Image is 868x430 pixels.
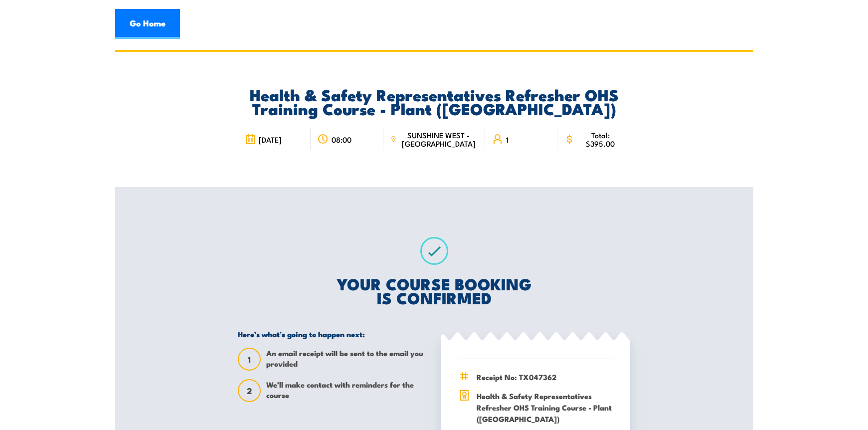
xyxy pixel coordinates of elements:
[239,386,260,396] span: 2
[477,390,613,425] span: Health & Safety Representatives Refresher OHS Training Course - Plant ([GEOGRAPHIC_DATA])
[239,354,260,365] span: 1
[266,348,427,371] span: An email receipt will be sent to the email you provided
[506,135,509,144] span: 1
[332,135,351,144] span: 08:00
[115,9,180,39] a: Go Home
[477,371,613,383] span: Receipt No: TX047362
[238,276,630,304] h2: YOUR COURSE BOOKING IS CONFIRMED
[266,379,427,402] span: We’ll make contact with reminders for the course
[238,87,630,115] h2: Health & Safety Representatives Refresher OHS Training Course - Plant ([GEOGRAPHIC_DATA])
[238,329,427,339] h5: Here’s what’s going to happen next:
[399,131,478,148] span: SUNSHINE WEST - [GEOGRAPHIC_DATA]
[578,131,623,148] span: Total: $395.00
[259,135,282,144] span: [DATE]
